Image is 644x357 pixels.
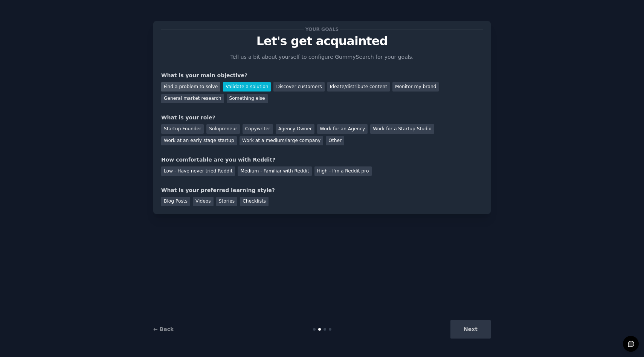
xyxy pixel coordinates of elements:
[161,94,224,104] div: General market research
[243,124,273,134] div: Copywriter
[240,197,269,206] div: Checklists
[161,72,483,79] div: What is your main objective?
[161,114,483,122] div: What is your role?
[392,82,439,92] div: Monitor my brand
[216,197,237,206] div: Stories
[227,94,268,104] div: Something else
[161,186,483,194] div: What is your preferred learning style?
[161,35,483,48] p: Let's get acquainted
[240,136,323,146] div: Work at a medium/large company
[153,326,174,332] a: ← Back
[273,82,324,92] div: Discover customers
[276,124,314,134] div: Agency Owner
[238,166,311,176] div: Medium - Familiar with Reddit
[161,197,190,206] div: Blog Posts
[227,53,417,61] p: Tell us a bit about yourself to configure GummySearch for your goals.
[161,156,483,164] div: How comfortable are you with Reddit?
[314,166,372,176] div: High - I'm a Reddit pro
[161,136,237,146] div: Work at an early stage startup
[370,124,434,134] div: Work for a Startup Studio
[304,25,340,33] span: Your goals
[161,166,235,176] div: Low - Have never tried Reddit
[193,197,214,206] div: Videos
[206,124,240,134] div: Solopreneur
[317,124,368,134] div: Work for an Agency
[223,82,271,92] div: Validate a solution
[161,82,220,92] div: Find a problem to solve
[327,82,390,92] div: Ideate/distribute content
[161,124,204,134] div: Startup Founder
[326,136,344,146] div: Other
